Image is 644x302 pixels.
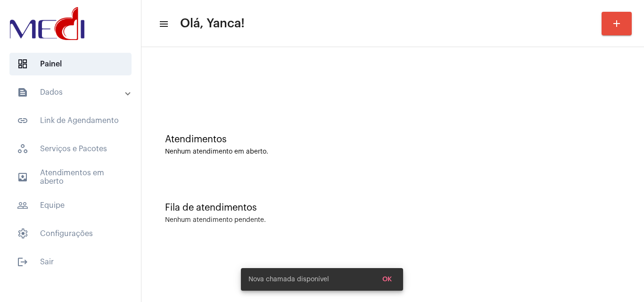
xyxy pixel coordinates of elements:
mat-icon: sidenav icon [17,115,28,126]
span: Configurações [9,222,132,245]
span: Serviços e Pacotes [9,138,132,160]
button: OK [375,271,399,288]
span: Olá, Yanca! [180,16,245,31]
span: sidenav icon [17,143,28,155]
mat-icon: sidenav icon [158,18,168,30]
mat-expansion-panel-header: sidenav iconDados [6,81,141,104]
div: Nenhum atendimento em aberto. [165,148,620,155]
mat-icon: sidenav icon [17,171,28,183]
span: OK [382,276,392,283]
span: Painel [9,53,132,75]
span: sidenav icon [17,228,28,239]
div: Fila de atendimentos [165,203,620,213]
div: Nenhum atendimento pendente. [165,217,266,224]
div: Atendimentos [165,134,620,145]
img: d3a1b5fa-500b-b90f-5a1c-719c20e9830b.png [8,5,87,42]
mat-icon: sidenav icon [17,256,28,268]
mat-icon: add [611,18,622,29]
mat-panel-title: Dados [17,87,126,98]
span: Link de Agendamento [9,109,132,132]
mat-icon: sidenav icon [17,87,28,98]
span: Nova chamada disponível [248,275,329,284]
span: Atendimentos em aberto [9,166,132,188]
mat-icon: sidenav icon [17,200,28,211]
span: Equipe [9,194,132,217]
span: Sair [9,251,132,273]
span: sidenav icon [17,58,28,70]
